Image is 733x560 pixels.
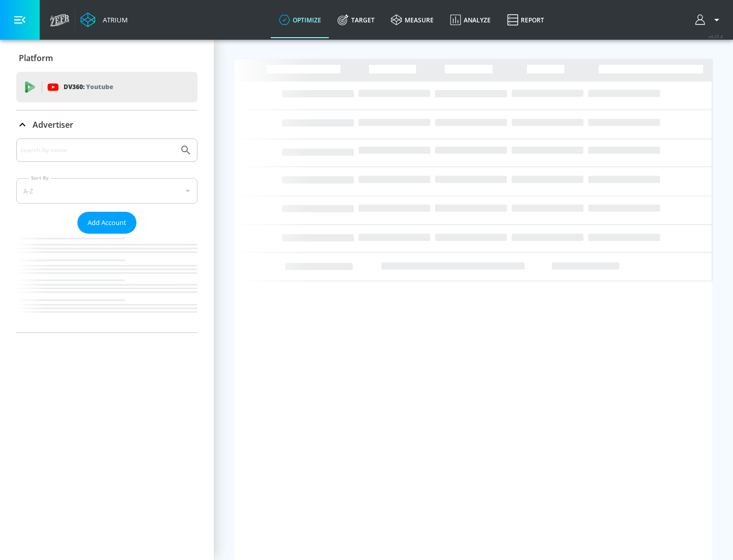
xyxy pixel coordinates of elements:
div: DV360: Youtube [16,72,198,102]
p: DV360: [64,81,113,93]
a: Target [329,2,383,38]
p: Advertiser [33,119,73,130]
nav: list of Advertiser [16,234,198,332]
p: Platform [19,52,53,64]
a: Analyze [442,2,499,38]
div: A-Z [16,178,198,204]
span: Add Account [88,217,126,229]
span: v 4.25.4 [709,34,723,39]
div: Advertiser [16,138,198,332]
div: Platform [16,44,198,72]
a: optimize [271,2,329,38]
input: Search by name [20,144,175,157]
button: Add Account [77,212,136,234]
a: Report [499,2,552,38]
p: Youtube [86,81,113,92]
div: Advertiser [16,110,198,139]
label: Sort By [29,175,51,181]
a: measure [383,2,442,38]
div: Atrium [99,15,128,24]
a: Atrium [80,12,128,27]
